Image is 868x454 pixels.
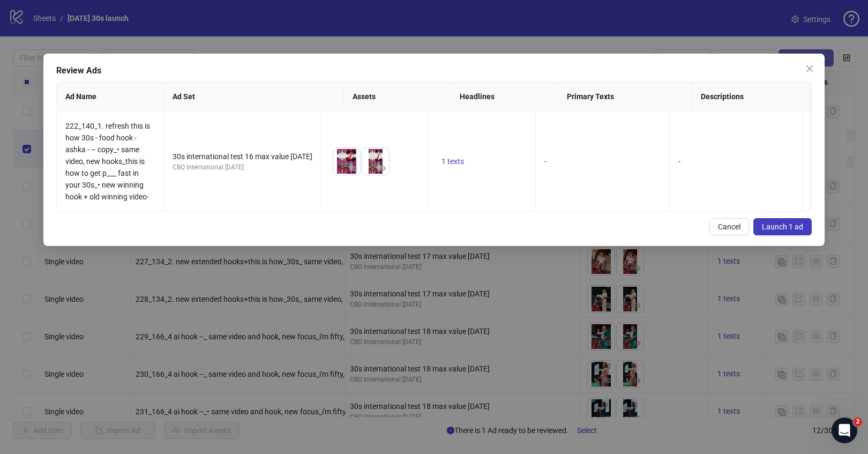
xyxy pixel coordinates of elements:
button: 1 texts [437,155,468,168]
span: 222_140_1. refresh this is how 30s - food hook - ashka - – copy_• same video, new hooks_this is h... [65,122,150,201]
span: Launch 1 ad [762,222,803,231]
button: Preview [376,162,389,175]
span: Cancel [718,222,740,231]
span: 1 texts [442,157,464,166]
button: Preview [347,162,360,175]
img: Asset 2 [362,148,389,175]
span: close [805,64,814,73]
span: - [544,157,547,166]
span: 2 [854,418,862,426]
div: CBO International [DATE] [173,162,312,173]
div: 30s international test 16 max value [DATE] [173,151,312,162]
th: Primary Texts [558,82,692,111]
button: Close [801,60,818,77]
button: Launch 1 ad [753,218,812,235]
th: Headlines [451,82,558,111]
th: Descriptions [692,82,826,111]
th: Ad Set [164,82,344,111]
span: eye [379,165,386,172]
div: Review Ads [56,64,812,77]
iframe: Intercom live chat [832,418,857,443]
button: Cancel [709,218,749,235]
span: - [678,157,680,166]
th: Ad Name [57,82,164,111]
span: eye [350,165,357,172]
th: Assets [344,82,451,111]
img: Asset 1 [333,148,360,175]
